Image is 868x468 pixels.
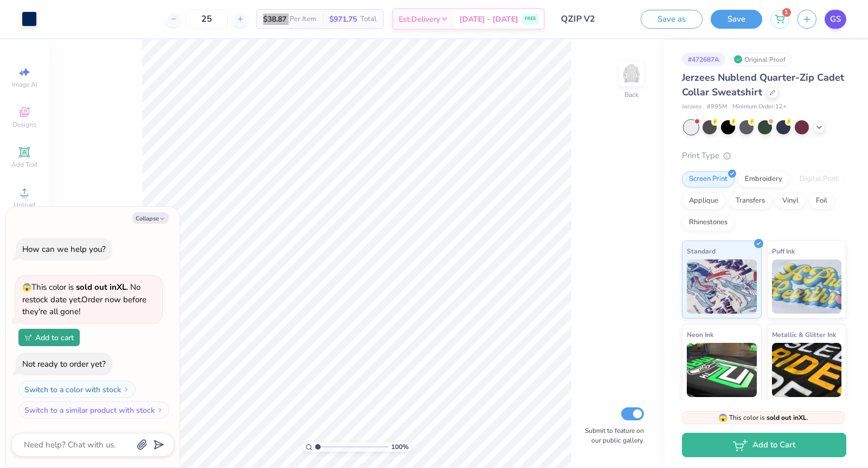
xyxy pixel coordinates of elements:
[290,14,316,25] span: Per Item
[687,329,713,340] span: Neon Ink
[772,343,842,397] img: Metallic & Glitter Ink
[718,413,727,423] span: 😱
[731,53,792,66] div: Original Proof
[767,413,807,422] strong: sold out in XL
[682,71,844,99] span: Jerzees Nublend Quarter-Zip Cadet Collar Sweatshirt
[624,90,639,100] div: Back
[687,259,757,314] img: Standard
[682,171,735,187] div: Screen Print
[132,212,169,224] button: Collapse
[711,10,762,29] button: Save
[687,245,716,257] span: Standard
[18,381,136,398] button: Switch to a color with stock
[263,14,286,25] span: $38.87
[830,13,841,25] span: GS
[525,15,536,23] span: FREE
[12,120,36,129] span: Designs
[22,282,146,317] span: This color is . No restock date yet. Order now before they're all gone!
[14,200,35,209] span: Upload
[682,214,735,231] div: Rhinestones
[732,102,787,112] span: Minimum Order: 12 +
[579,426,644,445] label: Submit to feature on our public gallery.
[22,359,106,369] div: Not ready to order yet?
[22,244,106,255] div: How can we help you?
[12,80,37,89] span: Image AI
[76,282,126,292] strong: sold out in XL
[729,193,772,209] div: Transfers
[329,14,357,25] span: $971.75
[707,102,727,112] span: # 995M
[772,329,836,340] span: Metallic & Glitter Ink
[24,334,32,341] img: Add to cart
[772,259,842,314] img: Puff Ink
[682,433,846,457] button: Add to Cart
[682,53,725,66] div: # 472687A
[682,193,725,209] div: Applique
[687,343,757,397] img: Neon Ink
[809,193,834,209] div: Foil
[18,401,169,419] button: Switch to a similar product with stock
[782,8,791,17] span: 1
[157,407,163,413] img: Switch to a similar product with stock
[391,442,409,452] span: 100 %
[123,386,130,393] img: Switch to a color with stock
[682,102,701,112] span: Jerzees
[553,8,633,30] input: Untitled Design
[793,171,845,187] div: Digital Print
[11,160,37,169] span: Add Text
[718,413,808,422] span: This color is .
[399,14,440,25] span: Est. Delivery
[621,63,642,84] img: Back
[775,193,806,209] div: Vinyl
[738,171,789,187] div: Embroidery
[641,10,703,29] button: Save as
[22,282,31,292] span: 😱
[772,245,795,257] span: Puff Ink
[825,10,846,29] a: GS
[682,149,846,162] div: Print Type
[360,14,376,25] span: Total
[18,329,80,346] button: Add to cart
[459,14,518,25] span: [DATE] - [DATE]
[186,9,228,29] input: – –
